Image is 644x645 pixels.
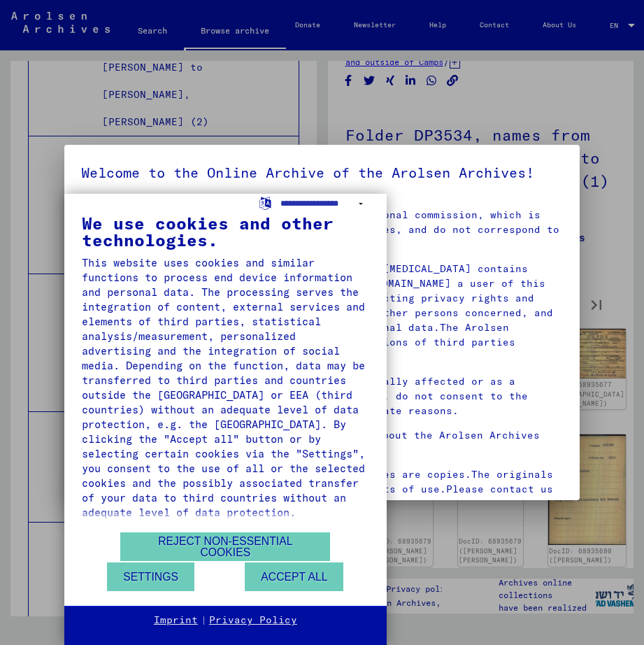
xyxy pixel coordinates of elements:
[245,562,343,591] button: Accept all
[107,562,194,591] button: Settings
[154,614,198,628] a: Imprint
[82,215,369,248] div: We use cookies and other technologies.
[209,614,297,628] a: Privacy Policy
[120,532,330,561] button: Reject non-essential cookies
[82,255,369,520] div: This website uses cookies and similar functions to process end device information and personal da...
